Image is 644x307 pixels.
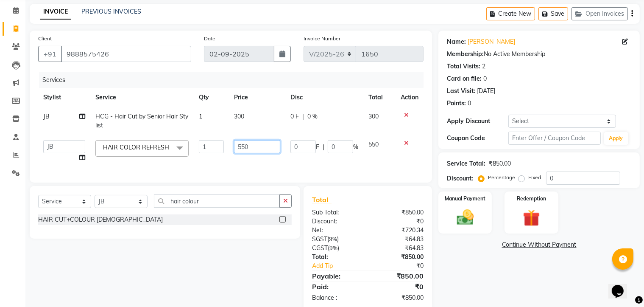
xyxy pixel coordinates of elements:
a: PREVIOUS INVOICES [81,8,141,15]
label: Client [38,35,52,42]
div: ₹850.00 [368,293,430,302]
div: Points: [447,99,466,108]
span: | [323,143,324,152]
a: INVOICE [40,4,71,20]
span: 300 [368,113,379,120]
span: SGST [312,235,327,243]
span: 0 F [290,112,299,121]
div: Paid: [306,282,368,292]
iframe: chat widget [608,273,636,299]
span: 0 % [307,112,318,121]
a: x [169,144,173,151]
div: Payable: [306,271,368,281]
span: 1 [199,113,202,120]
div: Last Visit: [447,87,475,96]
div: No Active Membership [447,50,631,59]
span: CGST [312,244,328,252]
span: JB [43,113,50,120]
button: Create New [486,7,535,20]
span: 550 [368,141,379,148]
th: Total [363,88,396,107]
a: [PERSON_NAME] [468,37,515,46]
th: Service [90,88,194,107]
div: ₹0 [368,217,430,226]
label: Fixed [528,174,541,181]
input: Search or Scan [154,194,280,208]
div: HAIR CUT+COLOUR [DEMOGRAPHIC_DATA] [38,215,163,224]
span: % [353,143,358,152]
span: 9% [329,245,337,251]
div: Total Visits: [447,62,480,71]
input: Enter Offer / Coupon Code [508,132,600,145]
div: [DATE] [477,87,495,96]
span: F [316,143,319,152]
div: Apply Discount [447,117,508,126]
span: Total [312,195,332,204]
label: Percentage [488,174,515,181]
th: Price [229,88,286,107]
div: ₹850.00 [489,159,511,168]
div: Discount: [447,174,473,183]
div: ₹0 [378,262,430,270]
div: Total: [306,253,368,262]
div: Net: [306,226,368,235]
div: Balance : [306,293,368,302]
th: Stylist [38,88,90,107]
div: ₹64.83 [368,235,430,244]
a: Add Tip [306,262,378,270]
img: _cash.svg [452,208,479,227]
span: 9% [329,236,337,242]
div: Coupon Code [447,134,508,143]
div: ₹0 [368,282,430,292]
div: Services [39,72,430,88]
input: Search by Name/Mobile/Email/Code [61,46,191,62]
span: | [302,112,304,121]
span: HAIR COLOR REFRESH [103,144,169,151]
th: Disc [285,88,363,107]
th: Action [396,88,424,107]
label: Manual Payment [445,195,485,203]
span: HCG - Hair Cut by Senior Hair Stylist [95,113,188,129]
img: _gift.svg [518,208,545,228]
div: ( ) [306,244,368,253]
div: Name: [447,37,466,46]
div: Membership: [447,50,484,59]
button: Save [538,7,568,20]
div: ₹850.00 [368,253,430,262]
div: Discount: [306,217,368,226]
div: 2 [482,62,485,71]
div: ₹720.34 [368,226,430,235]
div: 0 [468,99,471,108]
label: Date [204,35,215,42]
a: Continue Without Payment [440,240,638,249]
div: ₹850.00 [368,208,430,217]
label: Invoice Number [304,35,340,42]
button: Open Invoices [572,7,628,20]
div: ₹64.83 [368,244,430,253]
div: 0 [483,74,487,83]
button: +91 [38,46,62,62]
div: ₹850.00 [368,271,430,281]
div: Card on file: [447,74,482,83]
span: 300 [234,113,244,120]
th: Qty [194,88,229,107]
div: Sub Total: [306,208,368,217]
label: Redemption [517,195,546,203]
div: Service Total: [447,159,485,168]
div: ( ) [306,235,368,244]
button: Apply [604,132,628,145]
